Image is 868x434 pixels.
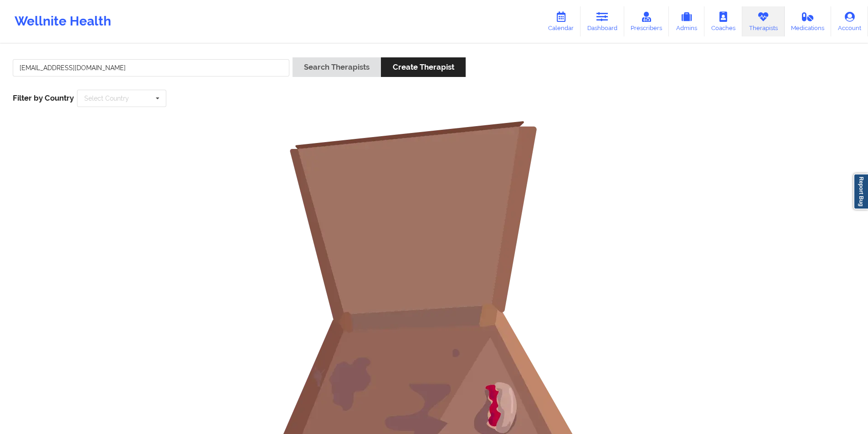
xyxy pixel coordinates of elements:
[669,6,704,36] a: Admins
[580,6,624,36] a: Dashboard
[13,59,289,77] input: Search Keywords
[381,57,465,77] button: Create Therapist
[541,6,580,36] a: Calendar
[84,95,129,102] div: Select Country
[624,6,669,36] a: Prescribers
[831,6,868,36] a: Account
[704,6,742,36] a: Coaches
[13,93,74,102] span: Filter by Country
[293,57,381,77] button: Search Therapists
[853,174,868,209] a: Report Bug
[742,6,785,36] a: Therapists
[785,6,832,36] a: Medications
